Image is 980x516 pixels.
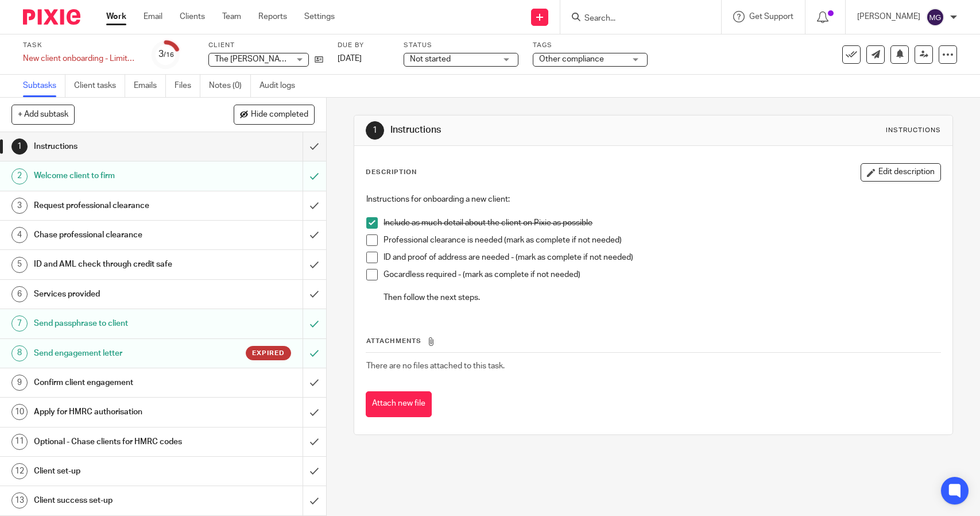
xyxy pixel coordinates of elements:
[11,315,28,332] div: 7
[34,138,206,155] h1: Instructions
[258,11,287,22] a: Reports
[34,345,206,362] h1: Send engagement letter
[251,110,308,120] span: Hide completed
[11,105,75,124] button: + Add subtask
[34,256,206,273] h1: ID and AML check through credit safe
[861,163,941,182] button: Edit description
[338,41,389,50] label: Due by
[23,41,138,50] label: Task
[11,286,28,302] div: 6
[539,55,604,63] span: Other compliance
[209,75,251,97] a: Notes (0)
[410,55,451,63] span: Not started
[23,53,138,64] div: New client onboarding - Limited company
[34,197,206,214] h1: Request professional clearance
[34,433,206,450] h1: Optional - Chase clients for HMRC codes
[384,269,940,280] p: Gocardless required - (mark as complete if not needed)
[338,55,362,63] span: [DATE]
[252,348,285,358] span: Expired
[164,52,174,58] small: /16
[384,292,940,303] p: Then follow the next steps.
[886,126,941,135] div: Instructions
[390,124,678,136] h1: Instructions
[366,168,417,177] p: Description
[11,375,28,391] div: 9
[366,194,940,205] p: Instructions for onboarding a new client:
[366,338,421,344] span: Attachments
[34,374,206,391] h1: Confirm client engagement
[366,121,384,140] div: 1
[34,226,206,244] h1: Chase professional clearance
[23,9,80,25] img: Pixie
[11,345,28,361] div: 8
[11,492,28,509] div: 13
[11,463,28,479] div: 12
[158,48,174,61] div: 3
[533,41,648,50] label: Tags
[208,41,323,50] label: Client
[259,75,304,97] a: Audit logs
[404,41,518,50] label: Status
[366,391,432,417] button: Attach new file
[134,75,166,97] a: Emails
[175,75,200,97] a: Files
[106,11,126,22] a: Work
[384,217,940,229] p: Include as much detail about the client on Pixie as possible
[583,14,687,24] input: Search
[11,227,28,243] div: 4
[34,286,206,303] h1: Services provided
[144,11,162,22] a: Email
[366,362,505,370] span: There are no files attached to this task.
[11,404,28,420] div: 10
[23,75,65,97] a: Subtasks
[34,463,206,480] h1: Client set-up
[926,8,944,26] img: svg%3E
[304,11,335,22] a: Settings
[180,11,205,22] a: Clients
[11,434,28,450] div: 11
[34,167,206,184] h1: Welcome client to firm
[222,11,241,22] a: Team
[11,138,28,155] div: 1
[11,168,28,184] div: 2
[74,75,125,97] a: Client tasks
[384,252,940,263] p: ID and proof of address are needed - (mark as complete if not needed)
[384,234,940,246] p: Professional clearance is needed (mark as complete if not needed)
[11,198,28,214] div: 3
[749,13,793,21] span: Get Support
[11,257,28,273] div: 5
[34,315,206,332] h1: Send passphrase to client
[215,55,381,63] span: The [PERSON_NAME] Bathroom Company Ltd
[34,492,206,509] h1: Client success set-up
[234,105,315,124] button: Hide completed
[34,403,206,421] h1: Apply for HMRC authorisation
[857,11,920,22] p: [PERSON_NAME]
